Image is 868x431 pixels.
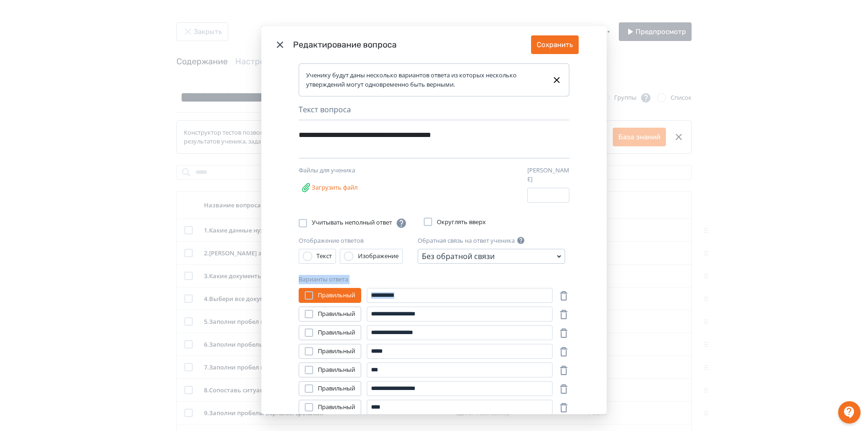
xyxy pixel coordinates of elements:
div: Файлы для ученика [299,166,397,175]
div: Ученику будут даны несколько вариантов ответа из которых несколько утверждений могут одновременно... [306,71,544,89]
div: Текст вопроса [299,104,569,120]
div: Редактирование вопроса [293,39,531,51]
div: Modal [261,26,607,414]
div: Изображение [358,252,399,261]
label: Варианты ответа [299,275,348,284]
button: Сохранить [531,35,579,54]
span: Учитывать неполный ответ [312,218,407,229]
div: Без обратной связи [422,251,495,262]
span: Правильный [318,328,355,337]
span: Правильный [318,291,355,300]
span: Правильный [318,384,355,393]
label: Отображение ответов [299,236,364,246]
span: Округлять вверх [437,218,486,227]
span: Правильный [318,365,355,375]
span: Правильный [318,309,355,319]
label: [PERSON_NAME] [527,166,569,184]
span: Правильный [318,403,355,412]
div: Текст [316,252,332,261]
label: Обратная связь на ответ ученика [418,236,515,246]
span: Правильный [318,347,355,356]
